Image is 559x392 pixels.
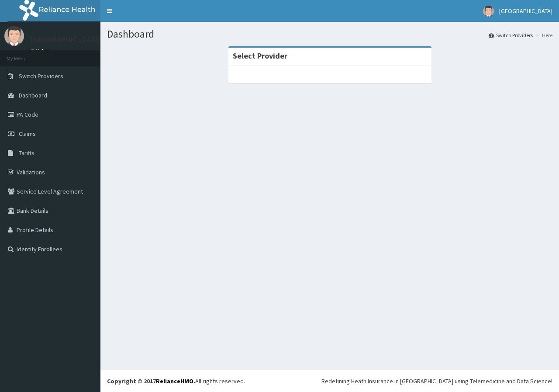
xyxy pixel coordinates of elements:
span: Tariffs [19,149,35,157]
img: User Image [4,26,24,46]
span: [GEOGRAPHIC_DATA] [499,7,552,15]
span: Dashboard [19,91,47,99]
footer: All rights reserved. [100,370,559,392]
span: Switch Providers [19,72,63,80]
a: Online [31,48,52,54]
a: Switch Providers [489,31,533,39]
a: RelianceHMO [156,377,193,385]
h1: Dashboard [107,28,552,40]
div: Redefining Heath Insurance in [GEOGRAPHIC_DATA] using Telemedicine and Data Science! [321,377,552,385]
img: User Image [483,6,494,17]
strong: Select Provider [233,51,287,61]
li: Here [534,31,552,39]
strong: Copyright © 2017 . [107,377,195,385]
span: Claims [19,130,36,138]
p: [GEOGRAPHIC_DATA] [31,35,103,43]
